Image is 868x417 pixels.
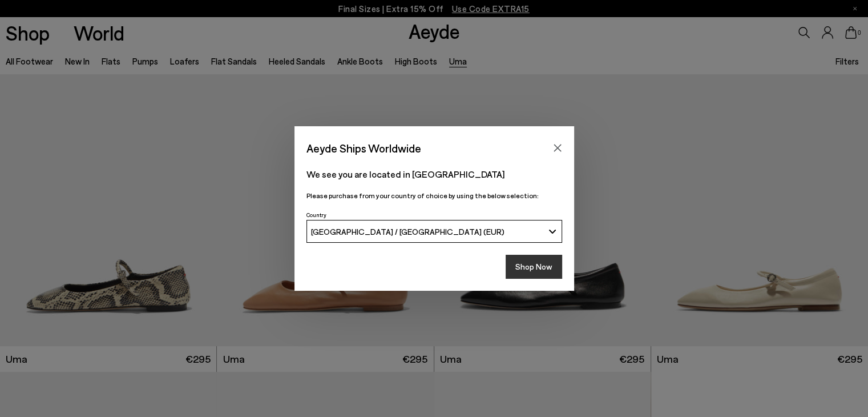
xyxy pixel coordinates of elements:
p: Please purchase from your country of choice by using the below selection: [306,190,562,201]
span: [GEOGRAPHIC_DATA] / [GEOGRAPHIC_DATA] (EUR) [311,227,504,236]
span: Aeyde Ships Worldwide [306,138,421,158]
span: Country [306,211,326,218]
p: We see you are located in [GEOGRAPHIC_DATA] [306,167,562,181]
button: Shop Now [506,255,562,279]
button: Close [549,139,566,157]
